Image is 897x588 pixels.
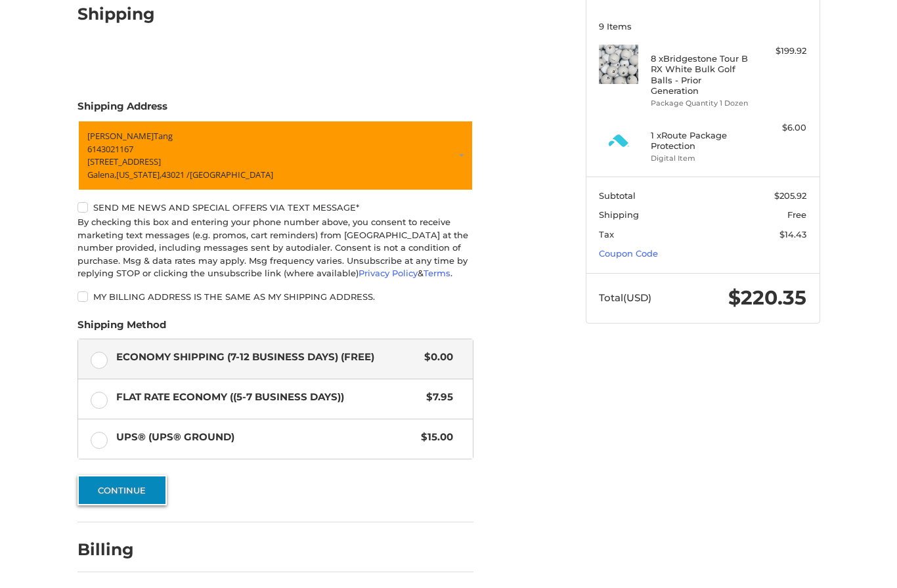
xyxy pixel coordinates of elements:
span: Total (USD) [599,291,651,304]
span: Flat Rate Economy ((5-7 Business Days)) [116,390,420,405]
li: Package Quantity 1 Dozen [651,98,751,109]
h4: 8 x Bridgestone Tour B RX White Bulk Golf Balls - Prior Generation [651,53,751,96]
span: $7.95 [420,390,454,405]
span: $205.92 [774,190,806,201]
span: Tax [599,229,614,240]
span: Shipping [599,209,639,220]
a: Terms [424,268,450,278]
span: [US_STATE], [116,168,162,180]
span: $0.00 [418,350,454,365]
li: Digital Item [651,153,751,164]
h2: Shipping [77,4,155,24]
span: Free [787,209,806,220]
legend: Shipping Method [77,318,166,339]
h3: 9 Items [599,21,806,31]
button: Continue [77,475,167,505]
label: Send me news and special offers via text message* [77,202,473,213]
div: $199.92 [755,45,806,58]
span: Subtotal [599,190,636,201]
label: My billing address is the same as my shipping address. [77,291,473,302]
span: Economy Shipping (7-12 Business Days) (Free) [116,350,418,365]
span: [STREET_ADDRESS] [87,156,161,167]
span: 6143021167 [87,142,133,154]
h4: 1 x Route Package Protection [651,130,751,152]
span: $14.43 [779,229,806,240]
span: $15.00 [415,430,454,445]
span: [GEOGRAPHIC_DATA] [190,168,273,180]
div: By checking this box and entering your phone number above, you consent to receive marketing text ... [77,216,473,280]
span: $220.35 [728,285,806,310]
a: Enter or select a different address [77,120,473,191]
legend: Shipping Address [77,99,167,120]
h2: Billing [77,539,154,560]
a: Privacy Policy [359,268,418,278]
span: [PERSON_NAME] [87,130,154,142]
span: 43021 / [162,168,190,180]
span: Tang [154,130,173,142]
div: $6.00 [755,121,806,135]
span: Galena, [87,168,116,180]
span: UPS® (UPS® Ground) [116,430,415,445]
a: Coupon Code [599,248,658,259]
